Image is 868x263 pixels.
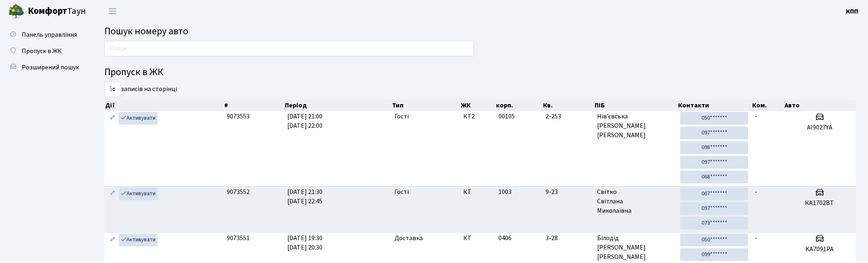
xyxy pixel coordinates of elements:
[119,187,158,200] a: Активувати
[498,112,515,121] span: 00105
[597,112,674,140] span: Нів’євська [PERSON_NAME] [PERSON_NAME]
[108,234,117,246] a: Редагувати
[8,3,25,20] img: logo.png
[227,234,250,243] span: 9073551
[677,100,752,111] th: Контакти
[395,187,409,197] span: Гості
[22,47,62,56] span: Пропуск в ЖК
[108,187,117,200] a: Редагувати
[287,234,322,252] span: [DATE] 19:30 [DATE] 20:30
[846,7,858,16] b: КПП
[460,100,495,111] th: ЖК
[787,199,852,207] h5: КА1702ВТ
[498,234,512,243] span: 0406
[227,112,250,121] span: 9073553
[542,100,593,111] th: Кв.
[787,245,852,253] h5: KA7091PA
[546,112,590,121] span: 2-253
[104,82,177,97] label: записів на сторінці
[463,112,492,121] span: КТ2
[28,4,67,18] b: Комфорт
[104,82,121,97] select: записів на сторінці
[495,100,542,111] th: корп.
[463,187,492,197] span: КТ
[4,27,86,43] a: Панель управління
[784,100,856,111] th: Авто
[846,7,858,16] a: КПП
[287,112,322,130] span: [DATE] 21:00 [DATE] 22:00
[395,112,409,121] span: Гості
[751,100,784,111] th: Ком.
[463,234,492,243] span: КТ
[546,234,590,243] span: 3-28
[104,41,474,56] input: Пошук
[104,24,188,38] span: Пошук номеру авто
[104,67,856,78] h4: Пропуск в ЖК
[223,100,284,111] th: #
[498,187,512,196] span: 1003
[227,187,250,196] span: 9073552
[4,59,86,76] a: Розширений пошук
[391,100,460,111] th: Тип
[104,100,223,111] th: Дії
[546,187,590,197] span: 9-23
[594,100,677,111] th: ПІБ
[755,112,757,121] span: -
[597,234,674,262] span: Білодід [PERSON_NAME] [PERSON_NAME]
[287,187,322,206] span: [DATE] 21:30 [DATE] 22:45
[108,112,117,125] a: Редагувати
[22,30,77,39] span: Панель управління
[102,4,123,18] button: Переключити навігацію
[4,43,86,59] a: Пропуск в ЖК
[28,4,86,18] span: Таун
[284,100,391,111] th: Період
[787,124,852,131] h5: АІ9027YА
[755,234,757,243] span: -
[395,234,423,243] span: Доставка
[119,234,158,246] a: Активувати
[597,187,674,216] span: Світко Світлана Миколаївна
[755,187,757,196] span: -
[119,112,158,125] a: Активувати
[22,63,79,72] span: Розширений пошук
